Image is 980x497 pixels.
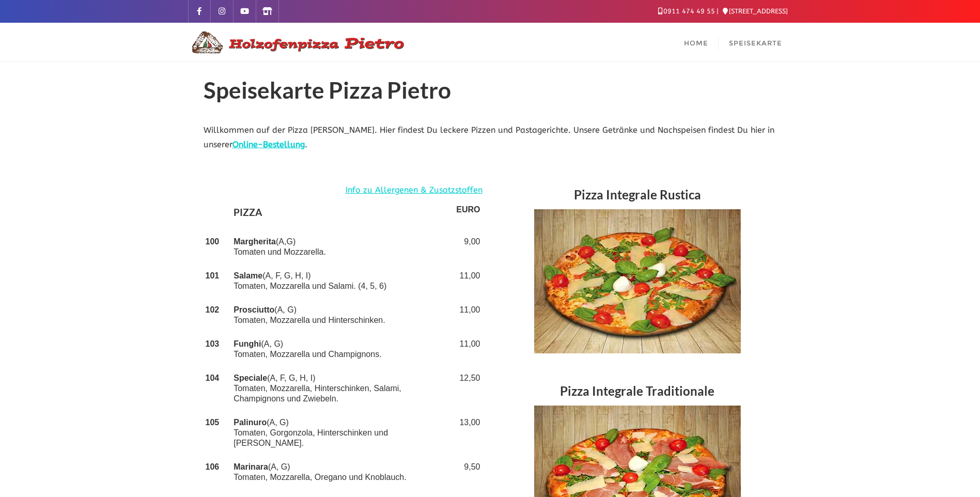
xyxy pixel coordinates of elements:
[231,230,454,264] td: (A,G) Tomaten und Mozzarella.
[206,418,220,427] strong: 105
[454,332,482,366] td: 11,00
[206,271,220,280] strong: 101
[498,379,777,406] h3: Pizza Integrale Traditionale
[206,305,220,314] strong: 102
[729,39,782,47] span: Speisekarte
[658,7,715,15] a: 0911 474 49 55
[234,237,276,246] strong: Margherita
[723,7,788,15] a: [STREET_ADDRESS]
[234,271,262,280] strong: Salame
[231,366,454,411] td: (A, F, G, H, I) Tomaten, Mozzarella, Hinterschinken, Salami, Champignons und Zwiebeln.
[454,455,482,489] td: 9,50
[234,462,268,471] strong: Marinara
[454,366,482,411] td: 12,50
[454,264,482,298] td: 11,00
[231,455,454,489] td: (A, G) Tomaten, Mozzarella, Oregano und Knoblauch.
[234,305,274,314] strong: Prosciutto
[234,418,267,427] strong: Palinuro
[234,339,261,348] strong: Funghi
[206,462,220,471] strong: 106
[231,411,454,455] td: (A, G) Tomaten, Gorgonzola, Hinterschinken und [PERSON_NAME].
[674,23,719,61] a: Home
[232,139,305,149] a: Online-Bestellung
[346,183,483,198] a: Info zu Allergenen & Zusatzstoffen
[206,374,220,382] strong: 104
[206,237,220,246] strong: 100
[719,23,792,61] a: Speisekarte
[206,339,220,348] strong: 103
[234,374,267,382] strong: Speciale
[534,209,741,353] img: Speisekarte - Pizza Integrale Rustica
[454,298,482,332] td: 11,00
[204,77,777,107] h1: Speisekarte Pizza Pietro
[204,123,777,153] p: Willkommen auf der Pizza [PERSON_NAME]. Hier findest Du leckere Pizzen und Pastagerichte. Unsere ...
[684,39,708,47] span: Home
[188,30,405,55] img: Logo
[454,230,482,264] td: 9,00
[498,183,777,209] h3: Pizza Integrale Rustica
[456,205,480,214] strong: EURO
[234,205,452,223] h4: PIZZA
[231,264,454,298] td: (A, F, G, H, I) Tomaten, Mozzarella und Salami. (4, 5, 6)
[231,332,454,366] td: (A, G) Tomaten, Mozzarella und Champignons.
[454,411,482,455] td: 13,00
[231,298,454,332] td: (A, G) Tomaten, Mozzarella und Hinterschinken.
